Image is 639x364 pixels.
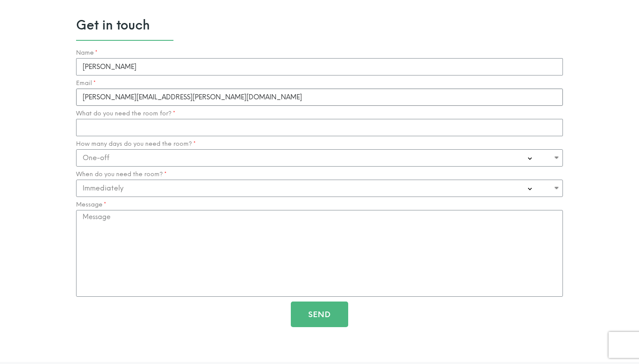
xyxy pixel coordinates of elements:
[76,201,106,208] label: Message
[76,89,563,106] input: Email
[76,18,563,33] span: Get in touch
[76,80,96,87] label: Email
[76,49,97,56] label: Name
[76,141,196,148] label: How many days do you need the room?
[76,110,175,117] label: What do you need the room for?
[291,302,348,327] button: Send
[308,311,331,318] span: Send
[76,171,166,178] label: When do you need the room?
[76,58,563,75] input: Name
